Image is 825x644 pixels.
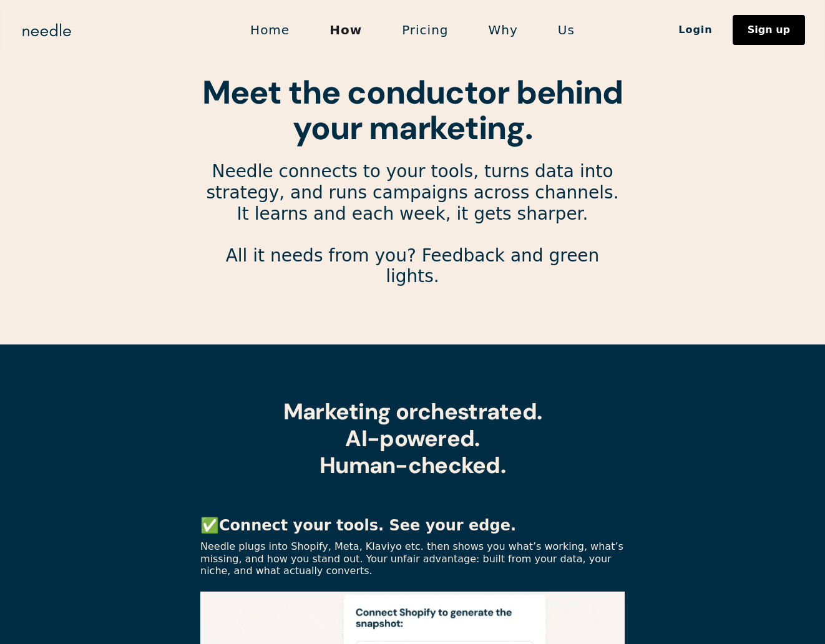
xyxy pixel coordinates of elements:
strong: Connect your tools. See your edge. [219,517,516,534]
p: Needle connects to your tools, turns data into strategy, and runs campaigns across channels. It l... [200,161,625,308]
strong: Marketing orchestrated. AI-powered. Human-checked. [283,397,542,480]
a: Why [469,17,538,43]
a: Sign up [733,15,805,45]
a: Pricing [382,17,468,43]
a: How [310,17,382,43]
p: ✅ [200,516,625,535]
a: Home [230,17,310,43]
a: Login [658,19,733,41]
strong: Meet the conductor behind your marketing. [202,71,622,149]
a: Us [538,17,595,43]
div: Sign up [748,25,790,35]
p: Needle plugs into Shopify, Meta, Klaviyo etc. then shows you what’s working, what’s missing, and ... [200,540,625,577]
